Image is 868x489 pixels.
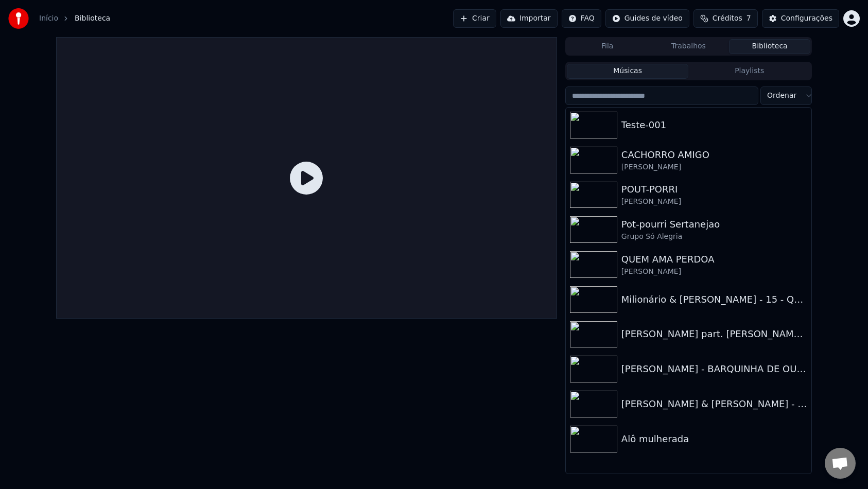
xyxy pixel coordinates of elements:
[621,118,807,132] div: Teste-001
[621,197,807,207] div: [PERSON_NAME]
[729,39,810,54] button: Biblioteca
[621,362,807,376] div: [PERSON_NAME] - BARQUINHA DE OURO / PIRIRIPS
[567,39,648,54] button: Fila
[621,182,807,197] div: POUT-PORRI
[825,448,856,479] a: Bate-papo aberto
[621,327,807,341] div: [PERSON_NAME] part. [PERSON_NAME] DO DIVINO/[PERSON_NAME]/DEIXE AS ÁGUAS ROLAR
[621,252,807,267] div: QUEM AMA PERDOA
[781,13,832,24] div: Configurações
[713,13,742,24] span: Créditos
[621,217,807,232] div: Pot-pourri Sertanejao
[562,9,601,28] button: FAQ
[75,13,110,24] span: Biblioteca
[621,432,807,446] div: Alô mulherada
[621,397,807,411] div: [PERSON_NAME] & [PERSON_NAME] - É mentira dela
[8,8,29,29] img: youka
[688,64,810,79] button: Playlists
[605,9,689,28] button: Guides de vídeo
[621,162,807,172] div: [PERSON_NAME]
[621,292,807,307] div: Milionário & [PERSON_NAME] - 15 - Quem disse que esqueci
[621,148,807,162] div: CACHORRO AMIGO
[767,91,796,101] span: Ordenar
[621,232,807,242] div: Grupo Só Alegria
[648,39,730,54] button: Trabalhos
[567,64,689,79] button: Músicas
[621,267,807,277] div: [PERSON_NAME]
[693,9,758,28] button: Créditos7
[500,9,558,28] button: Importar
[39,13,58,24] a: Início
[747,13,751,24] span: 7
[453,9,496,28] button: Criar
[762,9,839,28] button: Configurações
[39,13,110,24] nav: breadcrumb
